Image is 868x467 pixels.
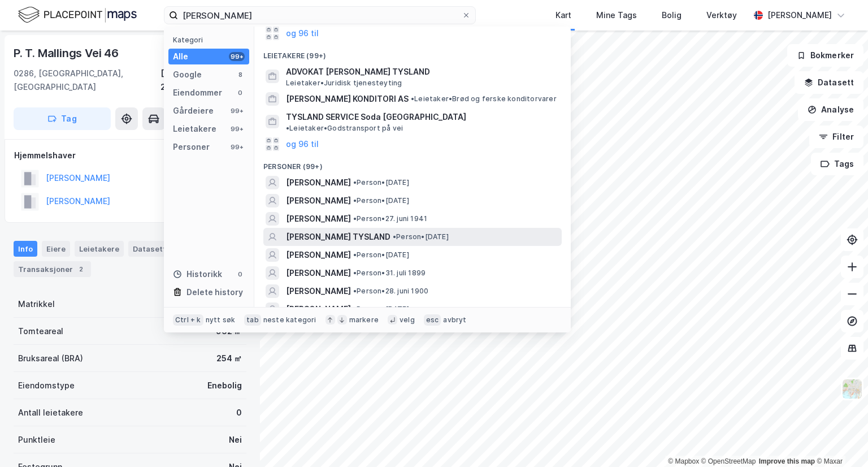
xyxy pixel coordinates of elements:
[286,284,351,298] span: [PERSON_NAME]
[236,88,245,97] div: 0
[701,457,756,465] a: OpenStreetMap
[555,8,571,22] div: Kart
[286,92,409,106] span: [PERSON_NAME] KONDITORI AS
[229,433,242,447] div: Nei
[286,176,351,189] span: [PERSON_NAME]
[236,406,242,420] div: 0
[18,325,63,338] div: Tomteareal
[353,305,409,314] span: Person • [DATE]
[443,315,466,325] div: avbryt
[286,212,351,226] span: [PERSON_NAME]
[286,79,402,88] span: Leietaker • Juridisk tjenesteyting
[662,8,682,22] div: Bolig
[393,232,396,241] span: •
[18,352,83,365] div: Bruksareal (BRA)
[668,457,699,465] a: Mapbox
[787,44,863,67] button: Bokmerker
[400,315,415,325] div: velg
[353,214,357,223] span: •
[353,269,426,278] span: Person • 31. juli 1899
[353,287,428,296] span: Person • 28. juni 1900
[160,67,246,94] div: [GEOGRAPHIC_DATA], 2/724
[229,124,245,133] div: 99+
[353,178,357,187] span: •
[14,107,111,130] button: Tag
[254,42,571,63] div: Leietakere (99+)
[18,297,55,311] div: Matrikkel
[14,67,160,94] div: 0286, [GEOGRAPHIC_DATA], [GEOGRAPHIC_DATA]
[759,457,815,465] a: Improve this map
[811,413,868,467] div: Kontrollprogram for chat
[14,149,246,162] div: Hjemmelshaver
[286,248,351,262] span: [PERSON_NAME]
[811,153,863,175] button: Tags
[809,126,863,148] button: Filter
[173,104,214,118] div: Gårdeiere
[424,314,441,326] div: esc
[173,140,210,154] div: Personer
[795,71,863,94] button: Datasett
[18,406,83,420] div: Antall leietakere
[229,142,245,152] div: 99+
[286,230,390,244] span: [PERSON_NAME] TYSLAND
[353,305,357,313] span: •
[286,194,351,207] span: [PERSON_NAME]
[173,267,222,281] div: Historikk
[14,241,37,257] div: Info
[286,124,289,132] span: •
[18,433,55,447] div: Punktleie
[263,315,316,325] div: neste kategori
[236,270,245,279] div: 0
[353,214,427,223] span: Person • 27. juni 1941
[286,110,466,124] span: TYSLAND SERVICE Soda [GEOGRAPHIC_DATA]
[75,263,86,275] div: 2
[286,124,403,133] span: Leietaker • Godstransport på vei
[18,379,75,392] div: Eiendomstype
[207,379,242,392] div: Enebolig
[286,302,351,316] span: [PERSON_NAME]
[173,50,188,63] div: Alle
[206,315,236,325] div: nytt søk
[216,352,242,365] div: 254 ㎡
[173,86,222,100] div: Eiendommer
[286,27,319,40] button: og 96 til
[596,8,637,22] div: Mine Tags
[811,413,868,467] iframe: Chat Widget
[229,52,245,61] div: 99+
[286,266,351,280] span: [PERSON_NAME]
[244,314,261,326] div: tab
[706,8,737,22] div: Verktøy
[798,98,863,121] button: Analyse
[353,196,409,205] span: Person • [DATE]
[14,261,91,277] div: Transaksjoner
[353,250,409,260] span: Person • [DATE]
[349,315,379,325] div: markere
[353,269,357,277] span: •
[178,7,462,24] input: Søk på adresse, matrikkel, gårdeiere, leietakere eller personer
[18,5,137,25] img: logo.f888ab2527a4732fd821a326f86c7f29.svg
[173,314,203,326] div: Ctrl + k
[393,232,449,241] span: Person • [DATE]
[411,94,557,103] span: Leietaker • Brød og ferske konditorvarer
[841,378,863,400] img: Z
[75,241,124,257] div: Leietakere
[286,65,557,79] span: ADVOKAT [PERSON_NAME] TYSLAND
[42,241,70,257] div: Eiere
[353,178,409,187] span: Person • [DATE]
[286,137,319,151] button: og 96 til
[411,94,414,103] span: •
[128,241,171,257] div: Datasett
[173,68,202,81] div: Google
[353,287,357,295] span: •
[186,286,243,299] div: Delete history
[229,106,245,115] div: 99+
[236,70,245,79] div: 8
[14,44,121,62] div: P. T. Mallings Vei 46
[254,153,571,174] div: Personer (99+)
[353,250,357,259] span: •
[173,36,249,44] div: Kategori
[767,8,832,22] div: [PERSON_NAME]
[173,122,216,136] div: Leietakere
[353,196,357,205] span: •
